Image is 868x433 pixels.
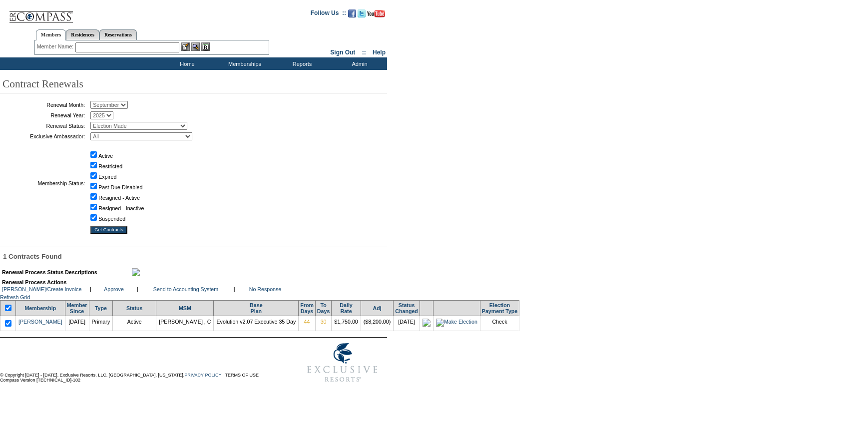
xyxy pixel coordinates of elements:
td: Admin [330,57,387,70]
a: BasePlan [250,302,262,314]
span: :: [362,49,366,56]
a: No Response [249,286,282,292]
a: ElectionPayment Type [482,302,517,314]
td: 44 [299,316,316,331]
label: Restricted [98,163,122,169]
img: View [191,42,200,51]
img: Make Election [436,319,477,327]
img: Subscribe to our YouTube Channel [367,10,385,17]
label: Active [98,153,113,159]
div: Member Name: [37,42,75,51]
a: Help [373,49,386,56]
b: | [137,286,138,292]
td: Active [113,316,156,331]
td: [DATE] [394,316,420,331]
td: [DATE] [65,316,89,331]
a: TERMS OF USE [225,373,259,378]
b: Renewal Process Status Descriptions [2,269,97,275]
td: Check [480,316,519,331]
td: Membership Status: [2,143,85,223]
input: Get Contracts [90,226,127,234]
img: Become our fan on Facebook [348,9,356,17]
span: 1 Contracts Found [3,253,62,260]
td: Renewal Year: [2,111,85,119]
img: maximize.gif [132,268,140,276]
td: Memberships [215,57,272,70]
td: [PERSON_NAME] , C [156,316,214,331]
label: Resigned - Inactive [98,205,144,211]
td: Reports [272,57,330,70]
a: MSM [179,305,191,311]
b: | [90,286,91,292]
span: Select/Deselect All [3,306,13,312]
a: Status [126,305,143,311]
b: Renewal Process Actions [2,279,66,285]
b: | [234,286,235,292]
a: Follow us on Twitter [358,12,366,18]
a: Membership [24,305,56,311]
img: Compass Home [8,2,73,23]
label: Suspended [98,216,125,222]
label: Past Due Disabled [98,184,142,190]
a: FromDays [300,302,314,314]
label: Resigned - Active [98,195,140,201]
td: $1,750.00 [332,316,361,331]
a: Approve [104,286,124,292]
a: DailyRate [340,302,352,314]
a: Adj [373,305,381,311]
td: Renewal Status: [2,122,85,130]
a: [PERSON_NAME]/Create Invoice [2,286,81,292]
img: b_edit.gif [181,42,190,51]
a: StatusChanged [395,302,418,314]
td: Primary [89,316,113,331]
td: 30 [315,316,331,331]
td: Follow Us :: [311,8,346,20]
a: Reservations [99,29,137,40]
img: Exclusive Resorts [298,338,387,388]
a: ToDays [317,302,330,314]
a: PRIVACY POLICY [184,373,221,378]
a: MemberSince [67,302,87,314]
a: Subscribe to our YouTube Channel [367,12,385,18]
td: Evolution v2.07 Executive 35 Day [214,316,299,331]
td: Renewal Month: [2,101,85,109]
a: Type [95,305,107,311]
td: ($8,200.00) [361,316,394,331]
a: Members [36,29,66,40]
td: Home [157,57,215,70]
img: icon_electionmade.gif [423,319,431,327]
a: Residences [66,29,99,40]
a: Sign Out [330,49,355,56]
img: Reservations [201,42,210,51]
a: Become our fan on Facebook [348,12,356,18]
td: Exclusive Ambassador: [2,132,85,140]
a: Send to Accounting System [153,286,218,292]
img: Follow us on Twitter [358,9,366,17]
a: [PERSON_NAME] [18,319,62,325]
label: Expired [98,174,116,180]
